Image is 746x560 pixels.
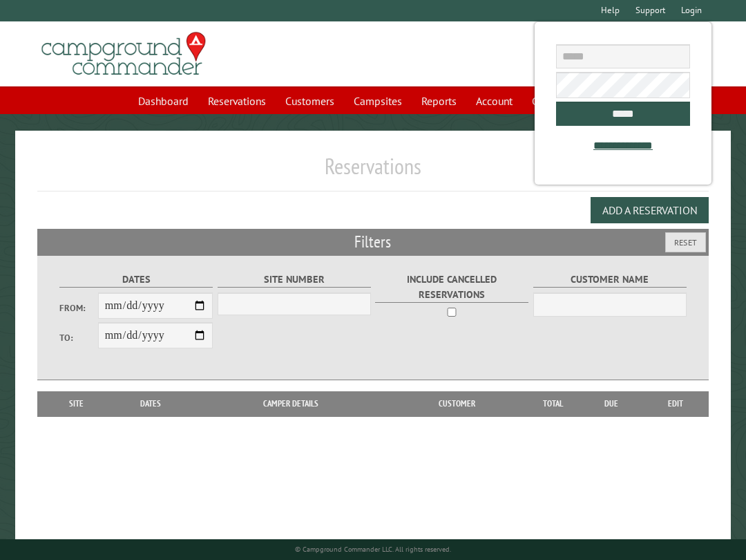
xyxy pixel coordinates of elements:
[59,272,213,288] label: Dates
[108,391,193,416] th: Dates
[59,301,98,315] label: From:
[59,331,98,344] label: To:
[591,197,709,223] button: Add a Reservation
[533,272,687,288] label: Customer Name
[468,88,521,114] a: Account
[642,391,709,416] th: Edit
[277,88,343,114] a: Customers
[193,391,389,416] th: Camper Details
[44,391,108,416] th: Site
[665,232,706,252] button: Reset
[524,88,617,114] a: Communications
[375,272,528,302] label: Include Cancelled Reservations
[525,391,580,416] th: Total
[37,27,210,81] img: Campground Commander
[37,229,709,255] h2: Filters
[389,391,525,416] th: Customer
[200,88,274,114] a: Reservations
[218,272,371,288] label: Site Number
[295,545,451,554] small: © Campground Commander LLC. All rights reserved.
[345,88,410,114] a: Campsites
[413,88,465,114] a: Reports
[130,88,197,114] a: Dashboard
[580,391,642,416] th: Due
[37,153,709,191] h1: Reservations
